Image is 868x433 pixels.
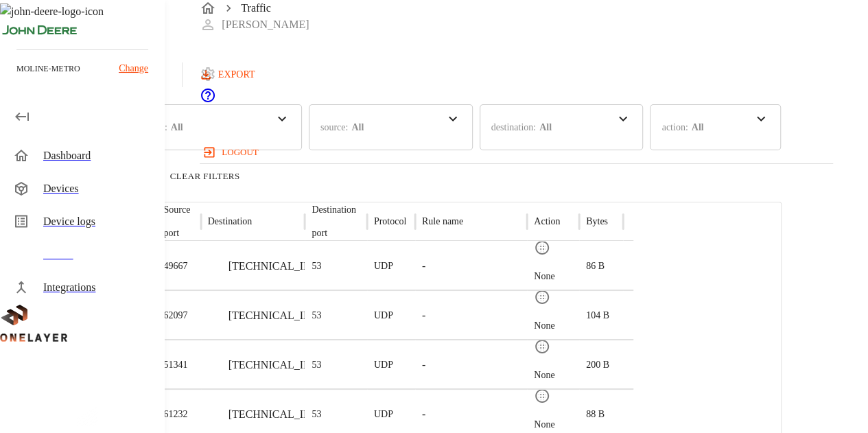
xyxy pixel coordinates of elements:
a: logout [200,141,833,163]
p: 104 B [586,309,609,323]
p: 53 [312,408,321,421]
p: UDP [374,408,393,421]
p: 53 [312,309,321,323]
p: - [422,307,425,324]
p: None [534,418,554,432]
p: Bytes [586,215,608,229]
p: 86 B [586,259,605,273]
p: 88 B [586,408,605,421]
p: UDP [374,309,393,323]
p: [TECHNICAL_ID] [228,258,315,274]
p: port [164,226,191,240]
a: onelayer-support [200,94,216,106]
p: 49667 [164,259,188,273]
button: Clear Filters [149,169,245,184]
p: [TECHNICAL_ID] [228,307,315,324]
p: Destination [208,215,253,229]
p: [TECHNICAL_ID] [228,406,315,423]
p: None [534,368,554,382]
p: 61232 [164,408,188,421]
span: Support Portal [200,94,216,106]
p: None [534,319,554,333]
p: - [422,406,425,423]
p: 62097 [164,309,188,323]
p: Action [534,215,560,229]
p: - [422,258,425,274]
p: UDP [374,259,393,273]
p: - [422,357,425,373]
p: Protocol [374,215,406,229]
p: Source [164,203,191,217]
p: UDP [374,358,393,372]
p: None [534,270,554,283]
p: [PERSON_NAME] [222,16,309,33]
p: port [312,226,356,240]
p: 53 [312,358,321,372]
p: 51341 [164,358,188,372]
p: 53 [312,259,321,273]
p: Rule name [422,215,463,229]
p: [TECHNICAL_ID] [228,357,315,373]
p: 200 B [586,358,609,372]
p: Destination [312,203,356,217]
button: logout [200,141,263,163]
